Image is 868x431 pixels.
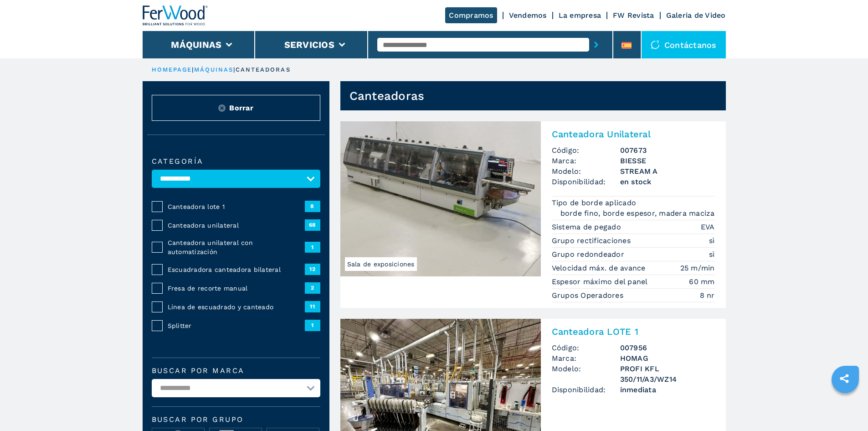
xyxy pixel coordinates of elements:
[701,222,715,232] em: EVA
[552,198,639,208] p: Tipo de borde aplicado
[620,353,715,363] h3: HOMAG
[552,145,620,156] span: Código:
[152,158,320,165] label: categoría
[305,264,320,275] span: 12
[552,263,648,273] p: Velocidad máx. de avance
[168,265,305,274] span: Escuadradora canteadora bilateral
[552,353,620,363] span: Marca:
[194,66,234,73] a: máquinas
[642,31,726,58] div: Contáctanos
[552,129,715,140] h2: Canteadora Unilateral
[552,156,620,166] span: Marca:
[152,367,320,374] label: Buscar por marca
[340,121,541,276] img: Canteadora Unilateral BIESSE STREAM A
[552,363,620,384] span: Modelo:
[305,201,320,212] span: 8
[620,156,715,166] h3: BIESSE
[620,363,715,384] h3: PROFI KFL 350/11/A3/WZ14
[445,7,497,23] a: Compramos
[552,177,620,187] span: Disponibilidad:
[349,88,425,103] h1: Canteadoras
[552,343,620,353] span: Código:
[552,166,620,177] span: Modelo:
[152,416,320,423] span: Buscar por grupo
[168,321,305,330] span: Splitter
[152,66,192,73] a: HOMEPAGE
[345,257,417,271] span: Sala de exposiciones
[833,367,856,390] a: sharethis
[620,166,715,177] h3: STREAM A
[236,66,291,74] p: canteadoras
[168,284,305,293] span: Fresa de recorte manual
[552,291,626,301] p: Grupos Operadores
[305,219,320,230] span: 68
[560,208,715,218] em: borde fino, borde espesor, madera maciza
[218,104,226,112] img: Reset
[709,235,715,246] em: sì
[700,290,715,301] em: 8 nr
[233,66,235,73] span: |
[589,34,603,55] button: submit-button
[829,390,861,424] iframe: Chat
[709,249,715,260] em: sì
[689,276,714,287] em: 60 mm
[552,326,715,337] h2: Canteadora LOTE 1
[229,103,253,113] span: Borrar
[620,177,715,187] span: en stock
[552,236,633,246] p: Grupo rectificaciones
[152,95,320,121] button: ResetBorrar
[559,11,601,20] a: La empresa
[552,222,624,232] p: Sistema de pegado
[305,242,320,253] span: 1
[552,249,627,260] p: Grupo redondeador
[680,263,715,273] em: 25 m/min
[168,202,305,211] span: Canteadora lote 1
[171,39,221,50] button: Máquinas
[620,343,715,353] h3: 007956
[620,145,715,156] h3: 007673
[552,277,650,287] p: Espesor máximo del panel
[651,40,660,49] img: Contáctanos
[143,5,208,26] img: Ferwood
[168,221,305,230] span: Canteadora unilateral
[168,238,305,256] span: Canteadora unilateral con automatización
[340,121,726,308] a: Canteadora Unilateral BIESSE STREAM ASala de exposicionesCanteadora UnilateralCódigo:007673Marca:...
[620,384,715,395] span: inmediata
[509,11,547,20] a: Vendemos
[305,282,320,293] span: 2
[168,302,305,312] span: Línea de escuadrado y canteado
[192,66,194,73] span: |
[305,320,320,331] span: 1
[552,384,620,395] span: Disponibilidad:
[666,11,726,20] a: Galeria de Video
[305,301,320,312] span: 11
[284,39,334,50] button: Servicios
[613,11,654,20] a: FW Revista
